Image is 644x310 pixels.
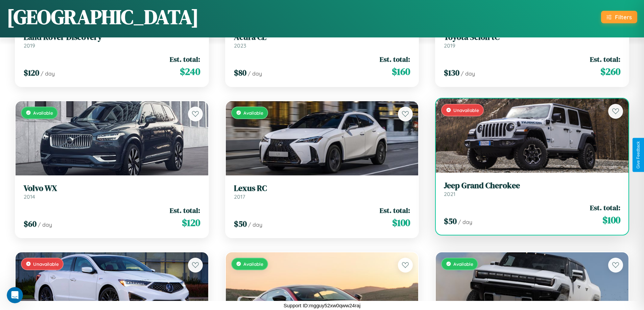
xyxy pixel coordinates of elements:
span: / day [458,219,472,225]
span: / day [41,70,55,77]
h3: Acura CL [234,32,410,42]
h1: [GEOGRAPHIC_DATA] [7,3,199,31]
h3: Lexus RC [234,184,410,193]
span: $ 120 [182,216,200,229]
span: 2014 [24,193,35,200]
span: Est. total: [590,54,620,64]
span: Est. total: [170,54,200,64]
span: $ 100 [602,213,620,227]
div: Filters [615,13,632,21]
a: Acura CL2023 [234,32,410,49]
span: Est. total: [380,205,410,215]
span: Available [453,261,473,267]
h3: Land Rover Discovery [24,32,200,42]
span: $ 240 [180,65,200,78]
span: Est. total: [590,203,620,213]
span: $ 60 [24,218,37,229]
h3: Jeep Grand Cherokee [444,181,620,191]
a: Volvo WX2014 [24,184,200,200]
span: 2017 [234,193,245,200]
a: Toyota Scion tC2019 [444,32,620,49]
span: Available [33,110,53,116]
span: Unavailable [33,261,59,267]
span: $ 50 [234,218,247,229]
span: / day [38,221,52,228]
iframe: Intercom live chat [7,287,23,303]
span: 2019 [24,42,35,49]
span: $ 80 [234,67,246,78]
span: $ 160 [392,65,410,78]
span: Available [243,110,263,116]
span: $ 50 [444,216,457,227]
div: Give Feedback [636,141,641,169]
p: Support ID: mgguy52xw0qww24raj [284,301,361,310]
h3: Toyota Scion tC [444,32,620,42]
span: 2023 [234,42,246,49]
span: $ 100 [392,216,410,229]
span: Available [243,261,263,267]
span: Est. total: [380,54,410,64]
a: Jeep Grand Cherokee2021 [444,181,620,197]
a: Lexus RC2017 [234,184,410,200]
span: $ 120 [24,67,39,78]
span: / day [248,221,262,228]
button: Filters [601,11,637,23]
span: Unavailable [453,107,479,113]
span: 2019 [444,42,455,49]
span: / day [248,70,262,77]
span: $ 260 [600,65,620,78]
h3: Volvo WX [24,184,200,193]
span: / day [461,70,475,77]
span: 2021 [444,191,455,197]
a: Land Rover Discovery2019 [24,32,200,49]
span: $ 130 [444,67,459,78]
span: Est. total: [170,205,200,215]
